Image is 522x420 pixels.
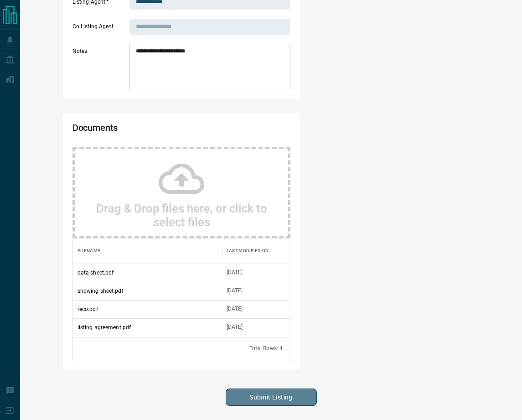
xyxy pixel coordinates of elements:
div: Sep 14, 2025 [227,269,243,276]
h2: Documents [72,122,203,138]
div: Total Rows: 4 [249,345,283,353]
div: Filename [78,238,100,264]
p: listing agreement.pdf [78,323,131,332]
p: showing sheet.pdf [78,287,124,295]
button: Submit Listing [226,389,317,406]
h2: Drag & Drop files here, or click to select files [84,202,279,229]
p: reco.pdf [78,305,98,313]
div: Sep 14, 2025 [227,323,243,331]
div: Drag & Drop files here, or click to select files [72,147,291,238]
div: Last Modified On [227,238,269,264]
div: Sep 14, 2025 [227,305,243,313]
div: Filename [73,238,222,264]
div: Last Modified On [222,238,290,264]
label: Notes [72,47,127,90]
div: Sep 14, 2025 [227,287,243,295]
label: Co Listing Agent [72,23,127,35]
p: data sheet.pdf [78,269,114,277]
